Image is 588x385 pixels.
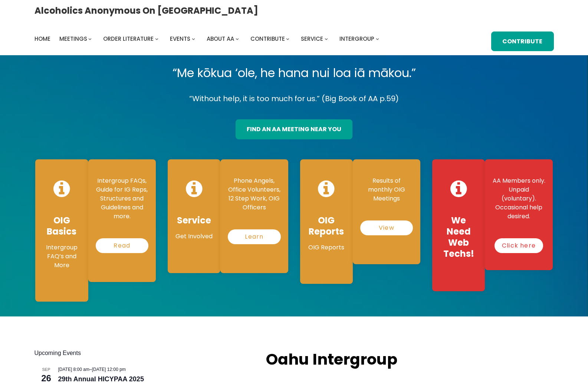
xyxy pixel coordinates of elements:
button: Contribute submenu [286,37,289,40]
a: Home [35,34,50,44]
button: Order Literature submenu [155,37,158,40]
a: Read More… [96,238,148,253]
button: Events submenu [192,37,195,40]
span: Sep [35,366,58,373]
span: Home [35,35,50,43]
span: Meetings [59,35,87,43]
p: OIG Reports [308,243,345,252]
span: About AA [207,35,234,43]
span: 26 [35,372,58,385]
h4: OIG Reports [308,215,345,237]
p: Get Involved [175,232,213,241]
span: Events [170,35,190,43]
span: [DATE] 12:00 pm [92,367,126,372]
button: Meetings submenu [88,37,92,40]
h2: Upcoming Events [35,349,252,358]
p: AA Members only. Unpaid (voluntary). Occasional help desired. [492,176,545,221]
p: Intergroup FAQs, Guide for IG Reps, Structures and Guidelines and more. [96,176,148,221]
a: Alcoholics Anonymous on [GEOGRAPHIC_DATA] [35,3,258,19]
span: Intergroup [339,35,374,43]
a: Meetings [59,34,87,44]
time: – [58,367,126,372]
a: About AA [207,34,234,44]
a: Intergroup [339,34,374,44]
button: About AA submenu [236,37,239,40]
p: “Without help, it is too much for us.” (Big Book of AA p.59) [29,92,559,105]
a: Contribute [250,34,285,44]
p: Intergroup FAQ’s and More [43,243,81,270]
span: Contribute [250,35,285,43]
a: Click here [495,238,543,253]
p: Phone Angels, Office Volunteers, 12 Step Work, OIG Officers [228,176,280,212]
p: “Me kōkua ‘ole, he hana nui loa iā mākou.” [29,63,559,83]
span: Service [301,35,323,43]
a: 29th Annual HICYPAA 2025 [58,375,144,383]
button: Intergroup submenu [376,37,379,40]
h4: We Need Web Techs! [440,215,477,259]
a: Learn More… [228,229,280,244]
h2: Oahu Intergroup [266,349,445,371]
h4: Service [175,215,213,226]
a: Events [170,34,190,44]
span: [DATE] 8:00 am [58,367,89,372]
a: find an aa meeting near you [236,119,353,139]
p: Results of monthly OIG Meetings [360,176,413,203]
nav: Intergroup [35,34,382,44]
h4: OIG Basics [43,215,81,237]
a: Contribute [491,31,554,52]
button: Service submenu [325,37,328,40]
span: Order Literature [103,35,154,43]
a: View Reports [360,220,413,235]
a: Service [301,34,323,44]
